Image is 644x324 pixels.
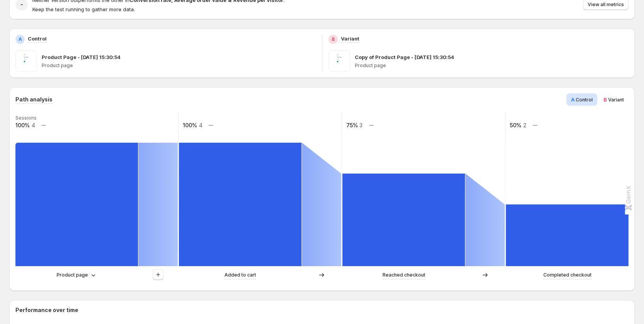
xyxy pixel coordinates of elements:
h2: A [19,36,22,42]
h3: Path analysis [15,96,52,103]
span: A [571,96,575,103]
span: Variant [608,97,624,103]
p: Product page [57,271,88,279]
text: 3 [359,122,362,128]
text: 2 [523,122,526,128]
p: Control [28,35,47,42]
path: Added to cart: 4 [179,143,302,266]
span: Control [576,97,593,103]
text: 100% [183,122,197,128]
span: View all metrics [588,2,624,8]
text: 100% [15,122,30,128]
img: Copy of Product Page - Aug 18, 15:30:54 [329,50,350,72]
text: Sessions [15,115,37,121]
span: Keep the test running to gather more data. [32,6,135,12]
p: Copy of Product Page - [DATE] 15:30:54 [355,53,454,61]
h2: Performance over time [15,306,629,314]
p: Reached checkout [383,271,425,279]
h2: - [20,1,23,8]
p: Product Page - [DATE] 15:30:54 [42,53,121,61]
span: B [604,96,607,103]
img: Product Page - Aug 18, 15:30:54 [15,50,37,72]
text: 75% [346,122,358,128]
p: Completed checkout [543,271,592,279]
p: Variant [341,35,359,42]
p: Product page [42,62,316,69]
p: Added to cart [224,271,256,279]
path: Completed checkout: 2 [506,204,629,266]
p: Product page [355,62,629,69]
h2: B [332,36,335,42]
text: 4 [32,122,35,128]
text: 50% [510,122,521,128]
text: 4 [199,122,202,128]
